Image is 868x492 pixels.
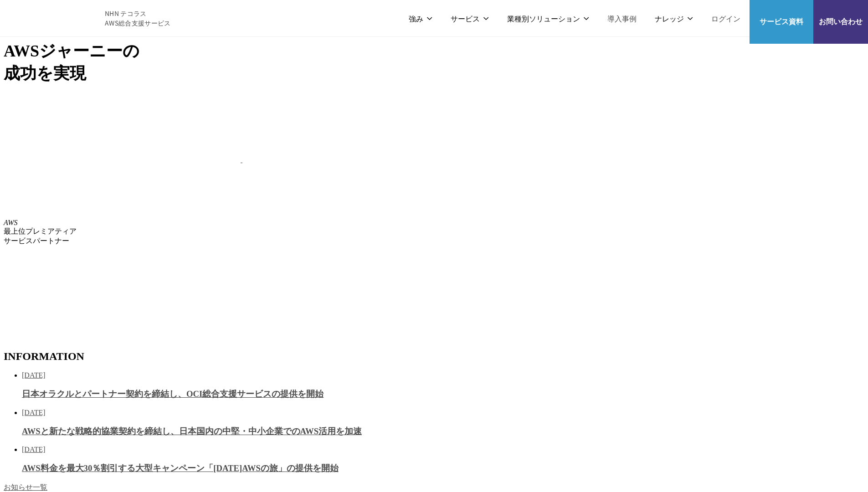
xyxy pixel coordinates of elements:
[4,98,241,162] img: AWSとの戦略的協業契約 締結
[4,255,124,338] img: 契約件数
[4,40,864,85] h1: AWS ジャーニーの 成功を実現
[4,350,864,363] h2: INFORMATION
[22,446,46,453] span: [DATE]
[655,13,693,24] p: ナレッジ
[242,156,479,164] a: AWS請求代行サービス 統合管理プラン
[14,7,91,29] img: AWS総合支援サービス C-Chorus
[22,425,864,437] h3: AWSと新たな戦略的協業契約を締結し、日本国内の中堅・中小企業でのAWS活用を加速
[242,98,479,162] img: AWS請求代行サービス 統合管理プラン
[22,409,46,416] span: [DATE]
[451,13,489,24] p: サービス
[4,156,242,164] a: AWSとの戦略的協業契約 締結
[105,9,171,28] span: NHN テコラス AWS総合支援サービス
[22,388,864,400] h3: 日本オラクルとパートナー契約を締結し、OCI総合支援サービスの提供を開始
[14,7,171,29] a: AWS総合支援サービス C-Chorus NHN テコラスAWS総合支援サービス
[4,483,47,491] a: お知らせ一覧
[409,13,432,24] p: 強み
[711,13,740,24] a: ログイン
[22,446,864,474] a: [DATE] AWS料金を最大30％割引する大型キャンペーン「[DATE]AWSの旅」の提供を開始
[22,371,46,379] span: [DATE]
[22,409,864,437] a: [DATE] AWSと新たな戦略的協業契約を締結し、日本国内の中堅・中小企業でのAWS活用を加速
[607,13,637,24] a: 導入事例
[750,15,813,27] span: サービス資料
[22,462,864,474] h3: AWS料金を最大30％割引する大型キャンペーン「[DATE]AWSの旅」の提供を開始
[507,13,589,24] p: 業種別ソリューション
[22,371,864,400] a: [DATE] 日本オラクルとパートナー契約を締結し、OCI総合支援サービスの提供を開始
[813,15,868,27] span: お問い合わせ
[4,219,18,226] em: AWS
[4,219,864,246] p: 最上位プレミアティア サービスパートナー
[4,169,45,210] img: AWSプレミアティアサービスパートナー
